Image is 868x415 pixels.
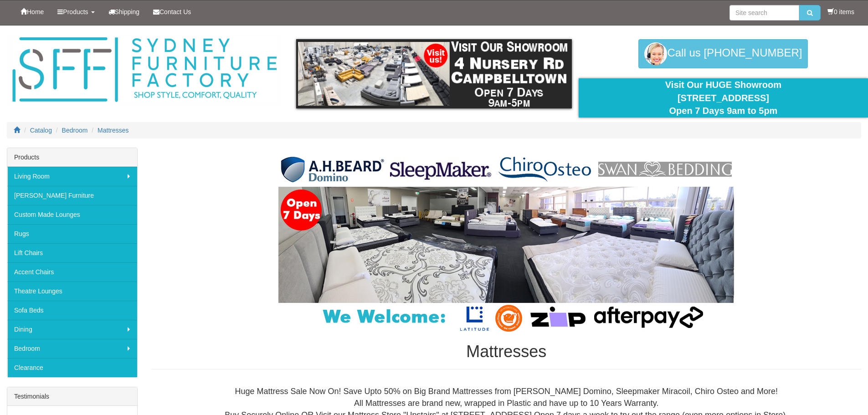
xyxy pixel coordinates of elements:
[278,152,734,333] img: Mattresses
[27,8,44,15] span: Home
[159,8,191,15] span: Contact Us
[146,0,198,23] a: Contact Us
[7,301,137,320] a: Sofa Beds
[7,282,137,301] a: Theatre Lounges
[63,8,88,15] span: Products
[296,39,572,108] img: showroom.gif
[151,343,861,361] h1: Mattresses
[7,262,137,282] a: Accent Chairs
[7,243,137,262] a: Lift Chairs
[7,205,137,224] a: Custom Made Lounges
[98,127,128,134] a: Mattresses
[30,127,52,134] a: Catalog
[7,148,137,167] div: Products
[7,387,137,406] div: Testimonials
[62,127,88,134] a: Bedroom
[7,339,137,358] a: Bedroom
[586,78,861,118] div: Visit Our HUGE Showroom [STREET_ADDRESS] Open 7 Days 9am to 5pm
[8,35,281,105] img: Sydney Furniture Factory
[827,7,854,16] li: 0 items
[115,8,140,15] span: Shipping
[7,224,137,243] a: Rugs
[14,0,51,23] a: Home
[51,0,101,23] a: Products
[7,167,137,186] a: Living Room
[729,5,799,20] input: Site search
[7,358,137,377] a: Clearance
[7,186,137,205] a: [PERSON_NAME] Furniture
[102,0,147,23] a: Shipping
[7,320,137,339] a: Dining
